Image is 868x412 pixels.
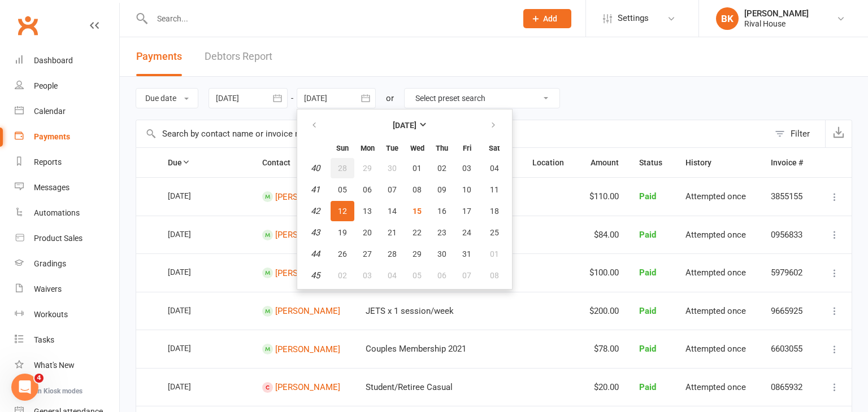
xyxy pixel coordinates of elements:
[34,183,70,192] div: Messages
[386,144,398,152] small: Tuesday
[577,368,630,406] td: $20.00
[393,121,416,130] strong: [DATE]
[455,201,479,221] button: 17
[769,120,825,147] button: Filter
[366,344,466,354] span: Couples Membership 2021
[761,216,816,254] td: 0956833
[639,306,656,316] span: Paid
[311,163,320,173] em: 40
[338,164,347,173] span: 28
[455,179,479,200] button: 10
[355,201,379,221] button: 13
[380,265,404,286] button: 04
[791,127,810,141] div: Filter
[34,208,80,217] div: Automations
[331,179,354,200] button: 05
[455,222,479,243] button: 24
[577,177,630,216] td: $110.00
[430,222,454,243] button: 23
[761,177,816,216] td: 3855155
[388,271,397,280] span: 04
[338,271,347,280] span: 02
[338,228,347,237] span: 19
[618,6,649,31] span: Settings
[331,244,354,264] button: 26
[413,164,422,173] span: 01
[275,344,340,354] a: [PERSON_NAME]
[430,201,454,221] button: 16
[437,228,446,237] span: 23
[15,251,119,277] a: Gradings
[685,306,746,316] span: Attempted once
[577,292,630,330] td: $200.00
[639,344,656,354] span: Paid
[490,207,499,216] span: 18
[311,227,320,238] em: 43
[430,179,454,200] button: 09
[136,120,769,147] input: Search by contact name or invoice number
[355,222,379,243] button: 20
[275,230,340,240] a: [PERSON_NAME]
[639,382,656,392] span: Paid
[761,368,816,406] td: 0865932
[405,244,429,264] button: 29
[15,99,119,124] a: Calendar
[462,228,471,237] span: 24
[490,185,499,194] span: 11
[15,124,119,150] a: Payments
[355,179,379,200] button: 06
[437,249,446,258] span: 30
[311,206,320,216] em: 42
[761,253,816,292] td: 5979602
[744,8,809,19] div: [PERSON_NAME]
[455,244,479,264] button: 31
[136,50,182,62] span: Payments
[366,382,453,392] span: Student/Retiree Casual
[355,244,379,264] button: 27
[405,158,429,178] button: 01
[629,148,675,177] th: Status
[462,207,471,216] span: 17
[437,207,446,216] span: 16
[388,164,397,173] span: 30
[388,228,397,237] span: 21
[490,228,499,237] span: 25
[380,201,404,221] button: 14
[34,374,44,383] span: 4
[363,207,372,216] span: 13
[410,144,424,152] small: Wednesday
[336,144,349,152] small: Sunday
[361,144,375,152] small: Monday
[34,132,70,141] div: Payments
[338,207,347,216] span: 12
[252,148,356,177] th: Contact
[405,265,429,286] button: 05
[413,249,422,258] span: 29
[436,144,448,152] small: Thursday
[577,253,630,292] td: $100.00
[34,234,83,243] div: Product Sales
[639,268,656,278] span: Paid
[275,268,340,278] a: [PERSON_NAME]
[523,9,571,28] button: Add
[577,148,630,177] th: Amount
[685,268,746,278] span: Attempted once
[331,222,354,243] button: 19
[480,244,509,264] button: 01
[480,201,509,221] button: 18
[34,361,75,370] div: What's New
[685,230,746,240] span: Attempted once
[168,301,220,319] div: [DATE]
[34,157,62,166] div: Reports
[405,222,429,243] button: 22
[543,14,557,23] span: Add
[463,144,471,152] small: Friday
[11,374,38,401] iframe: Intercom live chat
[15,73,119,99] a: People
[413,185,422,194] span: 08
[388,207,397,216] span: 14
[205,37,272,76] a: Debtors Report
[311,249,320,259] em: 44
[136,37,182,76] button: Payments
[462,271,471,280] span: 07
